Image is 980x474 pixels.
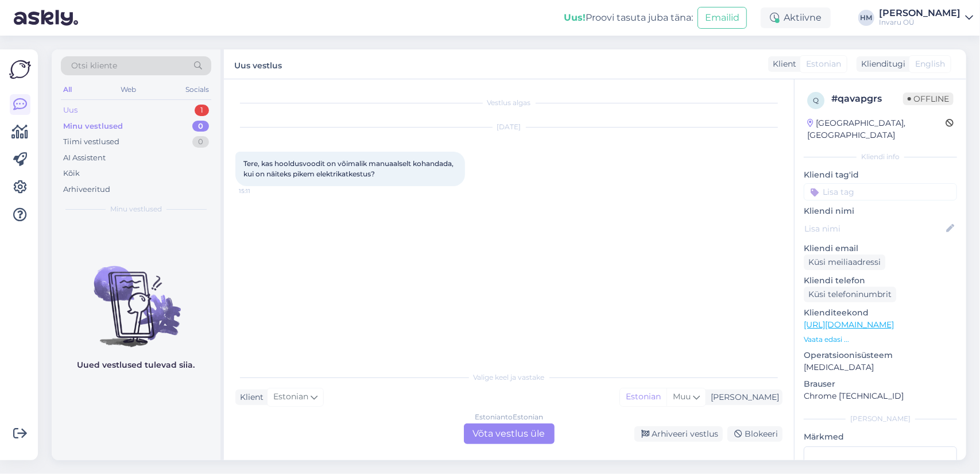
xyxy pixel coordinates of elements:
[78,359,195,371] p: Uued vestlused tulevad siia.
[804,361,957,373] p: [MEDICAL_DATA]
[804,222,944,235] input: Lisa nimi
[804,414,957,424] div: [PERSON_NAME]
[195,105,209,116] div: 1
[804,334,957,345] p: Vaata edasi ...
[234,56,282,72] label: Uus vestlus
[858,10,874,26] div: HM
[239,187,282,195] span: 15:11
[804,287,896,302] div: Küsi telefoninumbrit
[564,11,693,25] div: Proovi tasuta juba täna:
[235,122,783,132] div: [DATE]
[110,204,162,214] span: Minu vestlused
[804,169,957,181] p: Kliendi tag'id
[807,117,946,141] div: [GEOGRAPHIC_DATA], [GEOGRAPHIC_DATA]
[804,205,957,217] p: Kliendi nimi
[804,242,957,255] p: Kliendi email
[804,255,885,270] div: Küsi meiliaadressi
[879,18,960,27] div: Invaru OÜ
[620,388,667,406] div: Estonian
[63,136,119,148] div: Tiimi vestlused
[52,245,220,349] img: No chats
[857,58,905,70] div: Klienditugi
[273,391,308,403] span: Estonian
[804,307,957,319] p: Klienditeekond
[235,372,783,383] div: Valige keel ja vastake
[475,412,543,422] div: Estonian to Estonian
[63,152,106,164] div: AI Assistent
[706,391,779,403] div: [PERSON_NAME]
[727,426,783,442] div: Blokeeri
[804,152,957,162] div: Kliendi info
[831,92,903,106] div: # qavapgrs
[63,168,80,179] div: Kõik
[879,9,960,18] div: [PERSON_NAME]
[761,7,831,28] div: Aktiivne
[698,7,747,29] button: Emailid
[71,60,117,72] span: Otsi kliente
[564,12,586,23] b: Uus!
[903,93,954,105] span: Offline
[804,183,957,201] input: Lisa tag
[119,82,139,97] div: Web
[673,391,691,402] span: Muu
[768,58,796,70] div: Klient
[243,159,455,178] span: Tere, kas hooldusvoodit on võimalik manuaalselt kohandada, kui on näiteks pikem elektrikatkestus?
[464,423,555,444] div: Võta vestlus üle
[804,378,957,390] p: Brauser
[804,390,957,402] p: Chrome [TECHNICAL_ID]
[235,98,783,108] div: Vestlus algas
[192,136,209,148] div: 0
[235,391,264,403] div: Klient
[61,82,74,97] div: All
[806,58,841,70] span: Estonian
[879,9,973,27] a: [PERSON_NAME]Invaru OÜ
[183,82,211,97] div: Socials
[804,431,957,443] p: Märkmed
[9,59,31,80] img: Askly Logo
[804,349,957,361] p: Operatsioonisüsteem
[804,319,894,330] a: [URL][DOMAIN_NAME]
[63,184,110,195] div: Arhiveeritud
[63,105,78,116] div: Uus
[634,426,723,442] div: Arhiveeri vestlus
[804,275,957,287] p: Kliendi telefon
[813,96,819,105] span: q
[192,121,209,132] div: 0
[915,58,945,70] span: English
[63,121,123,132] div: Minu vestlused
